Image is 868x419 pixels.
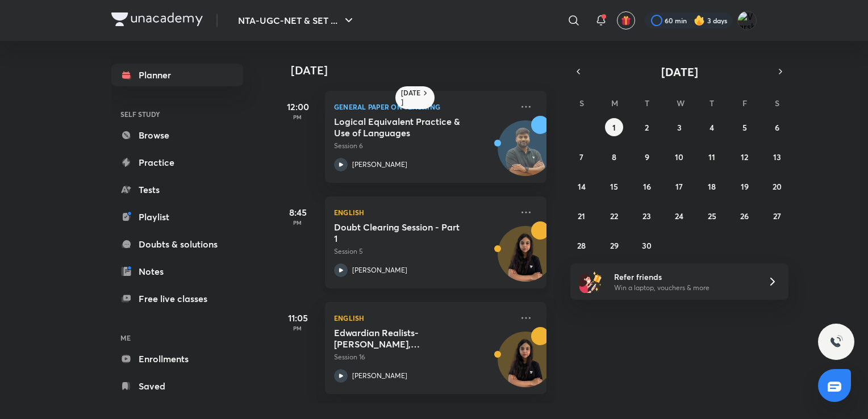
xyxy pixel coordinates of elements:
[334,327,475,350] h5: Edwardian Realists- Rudyard Kipling, Galsworthy, Arnold Bennett, HG Wells, Conrad, Forster, Ford
[586,64,773,79] button: [DATE]
[111,287,243,310] a: Free live classes
[605,118,623,136] button: September 1, 2025
[645,152,649,162] abbr: September 9, 2025
[768,207,786,225] button: September 27, 2025
[610,240,619,251] abbr: September 29, 2025
[703,207,721,225] button: September 25, 2025
[638,148,656,166] button: September 9, 2025
[736,177,754,195] button: September 19, 2025
[677,98,685,108] abbr: Wednesday
[621,15,631,26] img: avatar
[579,152,583,162] abbr: September 7, 2025
[111,328,243,347] h6: ME
[670,177,688,195] button: September 17, 2025
[111,260,243,283] a: Notes
[334,206,512,219] p: English
[498,338,553,392] img: Avatar
[352,265,407,275] p: [PERSON_NAME]
[579,270,602,293] img: referral
[231,9,362,32] button: NTA-UGC-NET & SET ...
[352,160,407,170] p: [PERSON_NAME]
[775,122,779,133] abbr: September 6, 2025
[768,177,786,195] button: September 20, 2025
[605,177,623,195] button: September 15, 2025
[614,271,754,283] h6: Refer friends
[352,371,407,381] p: [PERSON_NAME]
[736,118,754,136] button: September 5, 2025
[645,98,649,108] abbr: Tuesday
[334,141,512,151] p: Session 6
[703,177,721,195] button: September 18, 2025
[111,64,243,86] a: Planner
[401,89,421,107] h6: [DATE]
[612,152,616,162] abbr: September 8, 2025
[111,12,203,29] a: Company Logo
[741,152,748,162] abbr: September 12, 2025
[670,148,688,166] button: September 10, 2025
[768,148,786,166] button: September 13, 2025
[708,211,716,221] abbr: September 25, 2025
[334,311,512,325] p: English
[275,311,320,325] h5: 11:05
[111,233,243,255] a: Doubts & solutions
[703,118,721,136] button: September 4, 2025
[611,98,618,108] abbr: Monday
[334,221,475,244] h5: Doubt Clearing Session - Part 1
[661,64,698,79] span: [DATE]
[736,207,754,225] button: September 26, 2025
[773,152,781,162] abbr: September 13, 2025
[612,122,616,133] abbr: September 1, 2025
[111,206,243,228] a: Playlist
[742,98,747,108] abbr: Friday
[275,219,320,226] p: PM
[111,178,243,201] a: Tests
[605,148,623,166] button: September 8, 2025
[773,181,782,192] abbr: September 20, 2025
[275,100,320,114] h5: 12:00
[638,207,656,225] button: September 23, 2025
[675,152,683,162] abbr: September 10, 2025
[703,148,721,166] button: September 11, 2025
[291,64,558,77] h4: [DATE]
[829,335,843,349] img: ttu
[334,100,512,114] p: General Paper on Teaching
[275,325,320,332] p: PM
[111,347,243,370] a: Enrollments
[710,122,714,133] abbr: September 4, 2025
[670,118,688,136] button: September 3, 2025
[605,207,623,225] button: September 22, 2025
[111,151,243,174] a: Practice
[614,283,754,293] p: Win a laptop, vouchers & more
[694,15,705,26] img: streak
[111,124,243,146] a: Browse
[334,116,475,139] h5: Logical Equivalent Practice & Use of Languages
[741,181,749,192] abbr: September 19, 2025
[111,375,243,397] a: Saved
[638,177,656,195] button: September 16, 2025
[642,240,652,251] abbr: September 30, 2025
[708,152,715,162] abbr: September 11, 2025
[605,236,623,254] button: September 29, 2025
[578,211,585,221] abbr: September 21, 2025
[638,118,656,136] button: September 2, 2025
[670,207,688,225] button: September 24, 2025
[675,211,683,221] abbr: September 24, 2025
[275,206,320,219] h5: 8:45
[643,181,651,192] abbr: September 16, 2025
[111,12,203,26] img: Company Logo
[768,118,786,136] button: September 6, 2025
[708,181,716,192] abbr: September 18, 2025
[573,207,591,225] button: September 21, 2025
[610,181,618,192] abbr: September 15, 2025
[498,232,553,287] img: Avatar
[742,122,747,133] abbr: September 5, 2025
[610,211,618,221] abbr: September 22, 2025
[740,211,749,221] abbr: September 26, 2025
[334,352,512,362] p: Session 16
[710,98,714,108] abbr: Thursday
[275,114,320,120] p: PM
[577,240,586,251] abbr: September 28, 2025
[498,127,553,181] img: Avatar
[675,181,683,192] abbr: September 17, 2025
[677,122,682,133] abbr: September 3, 2025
